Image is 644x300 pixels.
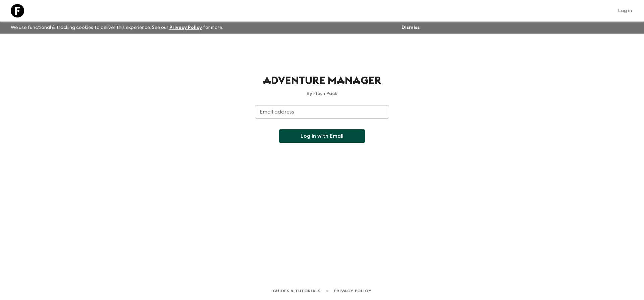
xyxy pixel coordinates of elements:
[8,22,226,34] p: We use functional & tracking cookies to deliver this experience. See our for more.
[334,287,371,295] a: Privacy Policy
[400,23,421,32] button: Dismiss
[255,90,389,97] p: By Flash Pack
[255,74,389,88] h1: Adventure Manager
[169,25,202,30] a: Privacy Policy
[279,129,365,143] button: Log in with Email
[273,287,321,295] a: Guides & Tutorials
[614,6,636,15] a: Log in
